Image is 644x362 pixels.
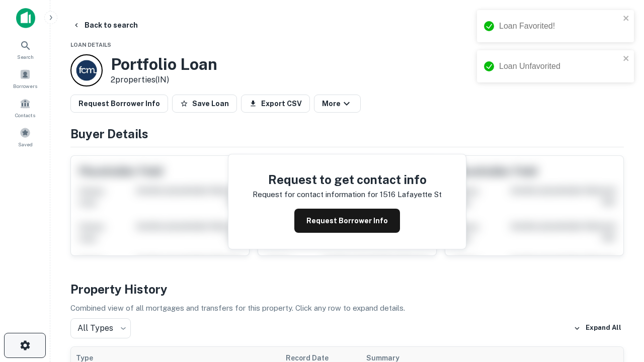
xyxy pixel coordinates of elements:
span: Search [17,53,34,61]
span: Contacts [15,111,35,119]
a: Borrowers [3,65,47,92]
p: Request for contact information for [253,189,378,201]
iframe: Chat Widget [594,249,644,298]
h3: Portfolio Loan [111,55,217,74]
a: Contacts [3,94,47,121]
button: Save Loan [172,95,237,113]
button: close [623,14,630,24]
h4: Buyer Details [70,125,624,143]
button: Back to search [68,16,142,34]
button: More [314,95,361,113]
span: Saved [18,140,33,148]
a: Search [3,36,47,63]
div: All Types [70,318,131,338]
p: 2 properties (IN) [111,74,217,86]
span: Loan Details [70,42,111,48]
h4: Request to get contact info [253,170,442,189]
h4: Property History [70,280,624,298]
div: Loan Unfavorited [499,60,620,72]
div: Loan Favorited! [499,20,620,32]
button: Expand All [571,321,624,336]
span: Borrowers [13,82,37,90]
button: Request Borrower Info [294,209,400,233]
p: 1516 lafayette st [380,189,442,201]
img: capitalize-icon.png [16,8,35,28]
button: close [623,54,630,64]
a: Saved [3,123,47,150]
button: Request Borrower Info [70,95,168,113]
button: Export CSV [241,95,310,113]
p: Combined view of all mortgages and transfers for this property. Click any row to expand details. [70,302,624,314]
